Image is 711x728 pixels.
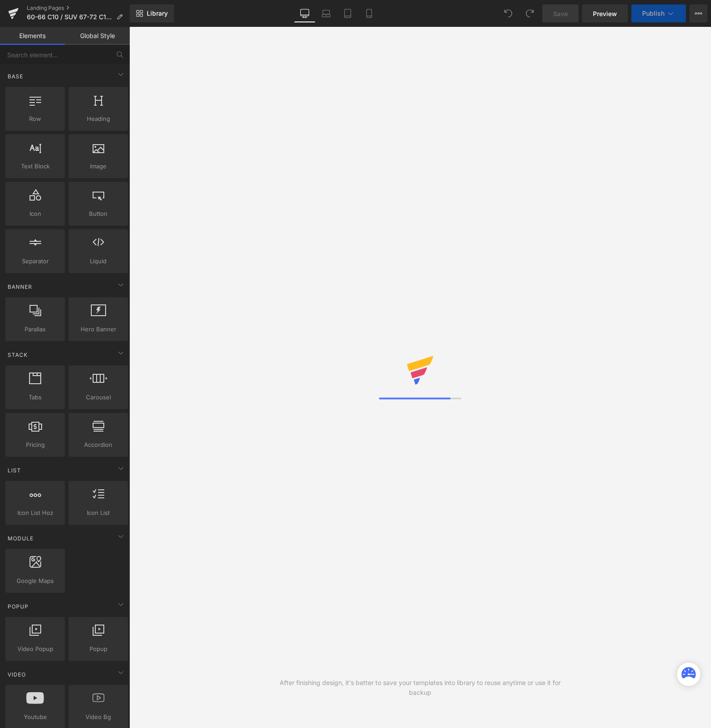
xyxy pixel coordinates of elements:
span: Library [147,9,168,17]
button: Redo [521,4,539,22]
span: Video [7,670,27,679]
a: Landing Pages [27,4,130,12]
a: Laptop [315,4,337,22]
span: Accordion [71,440,125,450]
a: Preview [582,4,628,22]
span: Button [71,209,125,218]
span: Google Maps [8,576,62,586]
span: Popup [71,644,125,654]
div: After finishing design, it's better to save your templates into library to reuse anytime or use i... [275,678,566,698]
span: Pricing [8,440,62,450]
a: Tablet [337,4,358,22]
span: Parallax [8,325,62,334]
span: Image [71,162,125,171]
span: Separator [8,257,62,266]
span: Video Popup [8,644,62,654]
button: More [690,4,707,22]
span: Popup [7,602,30,611]
span: Save [553,9,568,18]
span: Row [8,114,62,124]
span: Heading [71,114,125,124]
span: Video Bg [71,712,125,722]
span: Preview [593,9,617,18]
span: 60-66 C10 / SUV 67-72 C10 / SUV LS SWAP [27,13,113,21]
span: List [7,466,22,475]
button: Undo [499,4,517,22]
span: Icon List Hoz [8,508,62,518]
span: Stack [7,351,29,359]
button: Publish [631,4,686,22]
span: Base [7,72,24,81]
a: Global Style [65,27,130,45]
span: Hero Banner [71,325,125,334]
a: Desktop [294,4,315,22]
a: New Library [130,4,174,22]
span: Icon [8,209,62,218]
span: Banner [7,283,33,291]
span: Text Block [8,162,62,171]
span: Carousel [71,393,125,402]
a: Mobile [358,4,380,22]
span: Publish [642,10,664,17]
span: Module [7,534,34,543]
span: Liquid [71,257,125,266]
span: Icon List [71,508,125,518]
span: Tabs [8,393,62,402]
span: Youtube [8,712,62,722]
